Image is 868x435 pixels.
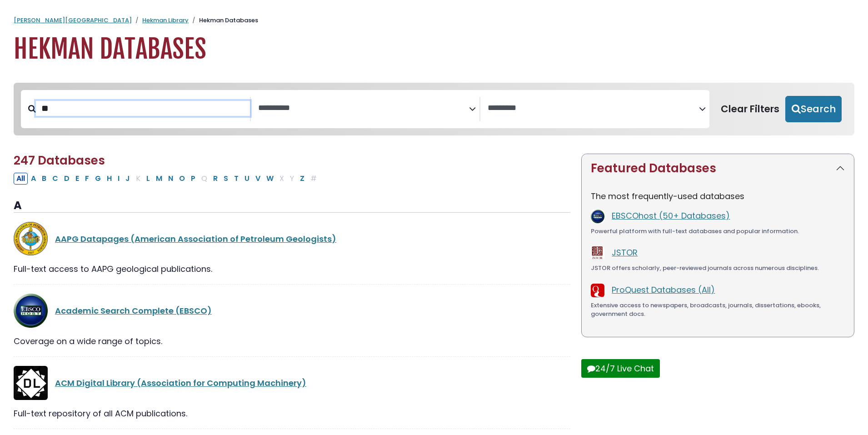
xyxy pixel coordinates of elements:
li: Hekman Databases [189,16,258,25]
h1: Hekman Databases [14,34,854,65]
button: Filter Results G [92,173,104,185]
button: Filter Results L [144,173,153,185]
a: JSTOR [612,247,638,258]
button: All [14,173,28,185]
a: Hekman Library [142,16,189,25]
div: JSTOR offers scholarly, peer-reviewed journals across numerous disciplines. [591,264,845,273]
button: Filter Results S [221,173,231,185]
button: Filter Results E [73,173,82,185]
textarea: Search [488,104,699,113]
h3: A [14,199,570,213]
a: ProQuest Databases (All) [612,284,715,295]
button: Filter Results A [28,173,39,185]
button: Filter Results C [50,173,61,185]
div: Full-text access to AAPG geological publications. [14,263,570,275]
button: Clear Filters [715,96,785,122]
button: Filter Results Z [297,173,307,185]
a: ACM Digital Library (Association for Computing Machinery) [55,377,306,389]
button: Filter Results V [253,173,263,185]
button: Filter Results D [61,173,72,185]
div: Alpha-list to filter by first letter of database name [14,172,320,184]
button: Submit for Search Results [785,96,842,122]
button: Filter Results P [188,173,198,185]
a: [PERSON_NAME][GEOGRAPHIC_DATA] [14,16,132,25]
button: Filter Results N [165,173,176,185]
input: Search database by title or keyword [36,101,250,116]
button: Filter Results H [104,173,115,185]
button: Filter Results I [115,173,122,185]
p: The most frequently-used databases [591,190,845,202]
button: Filter Results B [39,173,49,185]
button: Filter Results U [242,173,252,185]
nav: breadcrumb [14,16,854,25]
button: Filter Results O [176,173,188,185]
button: Featured Databases [582,154,854,183]
a: AAPG Datapages (American Association of Petroleum Geologists) [55,233,336,245]
button: Filter Results F [82,173,92,185]
span: 247 Databases [14,152,105,169]
button: Filter Results M [153,173,165,185]
div: Full-text repository of all ACM publications. [14,407,570,420]
nav: Search filters [14,83,854,135]
button: Filter Results T [231,173,241,185]
textarea: Search [258,104,469,113]
a: EBSCOhost (50+ Databases) [612,210,730,221]
button: Filter Results J [123,173,133,185]
a: Academic Search Complete (EBSCO) [55,305,212,316]
button: Filter Results W [264,173,276,185]
div: Extensive access to newspapers, broadcasts, journals, dissertations, ebooks, government docs. [591,301,845,319]
div: Coverage on a wide range of topics. [14,335,570,347]
div: Powerful platform with full-text databases and popular information. [591,227,845,236]
button: 24/7 Live Chat [581,359,660,378]
button: Filter Results R [210,173,220,185]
